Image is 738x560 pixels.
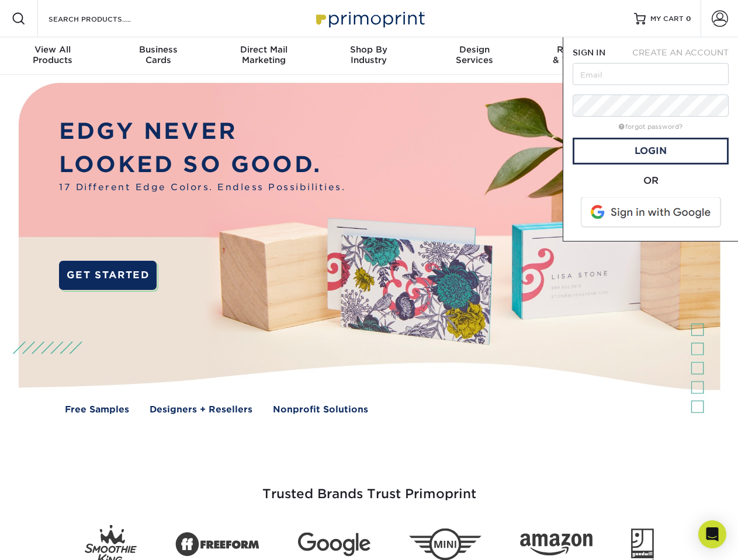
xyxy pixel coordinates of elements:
a: Login [573,138,729,164]
a: Nonprofit Solutions [273,403,368,416]
img: Primoprint [311,6,428,31]
p: EDGY NEVER [59,115,345,148]
a: Direct MailMarketing [211,37,316,75]
a: GET STARTED [59,261,157,290]
div: Cards [105,44,210,65]
h3: Trusted Brands Trust Primoprint [27,459,711,516]
span: Resources [527,44,632,55]
a: Shop ByIndustry [316,37,421,75]
img: Goodwill [631,528,654,560]
a: Resources& Templates [527,37,632,75]
span: MY CART [650,14,684,24]
img: Google [298,533,370,556]
div: & Templates [527,44,632,65]
div: Industry [316,44,421,65]
a: BusinessCards [105,37,210,75]
img: Amazon [520,534,593,556]
span: Design [422,44,527,55]
input: SEARCH PRODUCTS..... [47,12,161,26]
a: forgot password? [619,123,682,131]
span: SIGN IN [573,48,605,57]
iframe: Google Customer Reviews [3,524,99,556]
span: CREATE AN ACCOUNT [632,48,729,57]
div: OR [573,174,729,188]
input: Email [573,63,729,85]
a: Free Samples [65,403,129,416]
p: LOOKED SO GOOD. [59,148,345,181]
span: 17 Different Edge Colors. Endless Possibilities. [59,181,345,194]
span: Business [105,44,210,55]
a: DesignServices [422,37,527,75]
div: Services [422,44,527,65]
span: Direct Mail [211,44,316,55]
div: Marketing [211,44,316,65]
div: Open Intercom Messenger [698,520,726,548]
span: Shop By [316,44,421,55]
span: 0 [686,15,691,23]
a: Designers + Resellers [150,403,252,416]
